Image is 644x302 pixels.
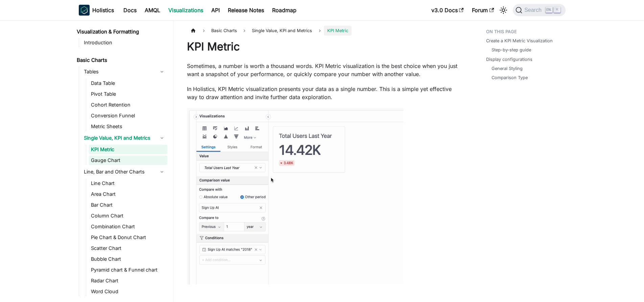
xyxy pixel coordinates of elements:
[89,145,167,154] a: KPI Metric
[89,222,167,231] a: Combination Chart
[82,66,167,77] a: Tables
[513,4,565,16] button: Search (Ctrl+K)
[89,265,167,275] a: Pyramid chart & Funnel chart
[75,55,167,65] a: Basic Charts
[268,5,301,16] a: Roadmap
[208,26,240,36] span: Basic Charts
[89,78,167,88] a: Data Table
[75,27,167,37] a: Visualization & Formatting
[92,6,114,14] b: Holistics
[498,5,509,16] button: Switch between dark and light mode (currently light mode)
[89,254,167,264] a: Bubble Chart
[324,26,352,36] span: KPI Metric
[89,122,167,131] a: Metric Sheets
[164,5,207,16] a: Visualizations
[89,276,167,285] a: Radar Chart
[89,100,167,110] a: Cohort Retention
[224,5,268,16] a: Release Notes
[82,38,167,47] a: Introduction
[89,243,167,253] a: Scatter Chart
[554,7,560,13] kbd: K
[79,5,114,16] a: HolisticsHolistics
[187,62,459,78] p: Sometimes, a number is worth a thousand words. KPI Metric visualization is the best choice when y...
[187,85,459,101] p: In Holistics, KPI Metric visualization presents your data as a single number. This is a simple ye...
[427,5,468,16] a: v3.0 Docs
[207,5,224,16] a: API
[89,189,167,199] a: Area Chart
[82,166,167,177] a: Line, Bar and Other Charts
[89,89,167,99] a: Pivot Table
[79,5,90,16] img: Holistics
[89,211,167,220] a: Column Chart
[89,156,167,165] a: Gauge Chart
[187,26,200,36] a: Home page
[119,5,141,16] a: Docs
[248,26,315,36] span: Single Value, KPI and Metrics
[522,7,546,13] span: Search
[89,287,167,296] a: Word Cloud
[82,133,167,143] a: Single Value, KPI and Metrics
[187,26,459,36] nav: Breadcrumbs
[486,56,532,63] a: Display configurations
[486,38,553,44] a: Create a KPI Metric Visualization
[89,111,167,120] a: Conversion Funnel
[492,65,523,72] a: General Styling
[89,200,167,210] a: Bar Chart
[492,74,528,81] a: Comparison Type
[141,5,164,16] a: AMQL
[187,40,459,53] h1: KPI Metric
[89,179,167,188] a: Line Chart
[89,233,167,242] a: Pie Chart & Donut Chart
[492,47,531,53] a: Step-by-step guide
[468,5,498,16] a: Forum
[72,20,173,302] nav: Docs sidebar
